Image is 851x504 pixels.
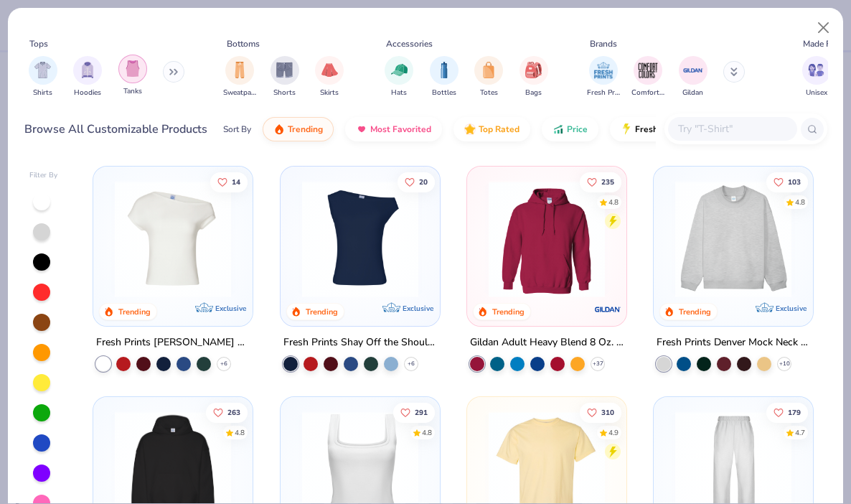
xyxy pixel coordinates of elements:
[453,117,530,141] button: Top Rated
[73,56,102,98] div: filter for Hoodies
[321,62,338,78] img: Skirts Image
[631,56,664,98] div: filter for Comfort Colors
[385,56,413,98] div: filter for Hats
[608,197,619,207] div: 4.8
[808,62,824,78] img: Unisex Image
[788,178,801,185] span: 103
[263,117,334,141] button: Trending
[668,181,799,297] img: f5d85501-0dbb-4ee4-b115-c08fa3845d83
[96,334,250,352] div: Fresh Prints [PERSON_NAME] Off the Shoulder Top
[210,172,248,192] button: Like
[223,123,251,136] div: Sort By
[223,88,256,98] span: Sweatpants
[418,178,427,185] span: 20
[391,62,408,78] img: Hats Image
[788,409,801,416] span: 179
[474,56,503,98] button: filter button
[601,178,614,185] span: 235
[80,62,95,78] img: Hoodies Image
[608,428,619,439] div: 4.9
[542,117,598,141] button: Price
[612,181,743,297] img: a164e800-7022-4571-a324-30c76f641635
[430,56,459,98] button: filter button
[621,123,632,135] img: flash.gif
[118,56,147,98] button: filter button
[206,403,248,423] button: Like
[356,123,367,135] img: most_fav.gif
[403,304,433,313] span: Exclusive
[525,88,542,98] span: Bags
[779,360,790,368] span: + 10
[519,56,548,98] div: filter for Bags
[235,428,245,439] div: 4.8
[73,56,102,98] button: filter button
[479,123,519,135] span: Top Rated
[283,334,437,352] div: Fresh Prints Shay Off the Shoulder Tank
[414,409,427,416] span: 291
[227,409,240,416] span: 263
[592,360,603,368] span: + 37
[320,88,339,98] span: Skirts
[29,56,57,98] button: filter button
[470,334,624,352] div: Gildan Adult Heavy Blend 8 Oz. 50/50 Hooded Sweatshirt
[288,123,323,135] span: Trending
[123,86,142,97] span: Tanks
[273,88,296,98] span: Shorts
[391,88,407,98] span: Hats
[519,56,548,98] button: filter button
[802,56,831,98] div: filter for Unisex
[432,88,456,98] span: Bottles
[657,334,810,352] div: Fresh Prints Denver Mock Neck Heavyweight Sweatshirt
[271,56,299,98] button: filter button
[682,88,703,98] span: Gildan
[232,62,248,78] img: Sweatpants Image
[590,37,617,50] div: Brands
[125,60,141,77] img: Tanks Image
[24,121,207,138] div: Browse All Customizable Products
[610,117,776,141] button: Fresh Prints Flash
[29,56,57,98] div: filter for Shirts
[679,56,707,98] div: filter for Gildan
[635,123,709,135] span: Fresh Prints Flash
[345,117,442,141] button: Most Favorited
[525,62,541,78] img: Bags Image
[480,88,498,98] span: Totes
[464,123,476,135] img: TopRated.gif
[216,304,247,313] span: Exclusive
[795,197,805,207] div: 4.8
[593,295,622,324] img: Gildan logo
[74,88,101,98] span: Hoodies
[802,56,831,98] button: filter button
[421,428,431,439] div: 4.8
[481,181,612,297] img: 01756b78-01f6-4cc6-8d8a-3c30c1a0c8ac
[29,37,48,50] div: Tops
[271,56,299,98] div: filter for Shorts
[677,121,787,137] input: Try "T-Shirt"
[631,56,664,98] button: filter button
[29,170,58,181] div: Filter By
[220,360,227,368] span: + 6
[679,56,707,98] button: filter button
[795,428,805,439] div: 4.7
[315,56,344,98] div: filter for Skirts
[806,88,827,98] span: Unisex
[430,56,459,98] div: filter for Bottles
[118,55,147,97] div: filter for Tanks
[593,60,614,81] img: Fresh Prints Image
[481,62,497,78] img: Totes Image
[567,123,588,135] span: Price
[108,181,238,297] img: a1c94bf0-cbc2-4c5c-96ec-cab3b8502a7f
[474,56,503,98] div: filter for Totes
[766,172,808,192] button: Like
[601,409,614,416] span: 310
[386,37,433,50] div: Accessories
[580,172,621,192] button: Like
[587,88,620,98] span: Fresh Prints
[766,403,808,423] button: Like
[425,181,556,297] img: af1e0f41-62ea-4e8f-9b2b-c8bb59fc549d
[580,403,621,423] button: Like
[587,56,620,98] button: filter button
[682,60,704,81] img: Gildan Image
[33,88,52,98] span: Shirts
[385,56,413,98] button: filter button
